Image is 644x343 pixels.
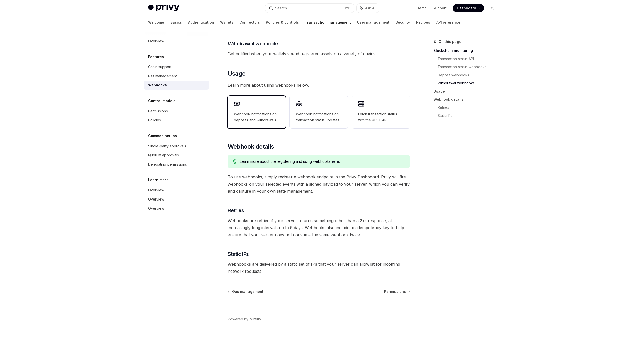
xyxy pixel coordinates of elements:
[148,108,168,114] div: Permissions
[144,37,209,46] a: Overview
[438,79,500,87] a: Withdrawal webhooks
[148,152,179,158] div: Quorum approvals
[144,141,209,151] a: Single-party approvals
[228,50,410,57] span: Get notified when your wallets spend registered assets on a variety of chains.
[384,289,410,294] a: Permissions
[357,4,379,13] button: Ask AI
[148,205,164,211] div: Overview
[433,47,500,55] a: Blockchain monitoring
[396,16,410,28] a: Security
[296,111,342,123] span: Webhook notifications on transaction status updates.
[433,95,500,103] a: Webhook details
[343,6,351,10] span: Ctrl K
[144,186,209,195] a: Overview
[148,38,164,44] div: Overview
[457,6,476,11] span: Dashboard
[352,96,410,128] a: Fetch transaction status with the REST API.
[228,261,410,275] span: Webhoooks are delivered by a static set of IPs that your server can allowlist for incoming networ...
[228,173,410,195] span: To use webhooks, simply register a webhook endpoint in the Privy Dashboard. Privy will fire webho...
[228,142,274,151] span: Webhook details
[416,16,430,28] a: Recipes
[144,116,209,125] a: Policies
[148,16,164,28] a: Welcome
[148,73,177,79] div: Gas management
[228,82,410,89] span: Learn more about using webhooks below.
[144,160,209,169] a: Delegating permissions
[148,133,177,139] h5: Common setups
[148,196,164,202] div: Overview
[148,187,164,193] div: Overview
[305,16,351,28] a: Transaction management
[365,6,375,11] span: Ask AI
[148,98,175,104] h5: Control models
[433,6,447,11] a: Support
[144,71,209,81] a: Gas management
[144,81,209,90] a: Webhooks
[266,16,299,28] a: Policies & controls
[239,16,260,28] a: Connectors
[384,289,406,294] span: Permissions
[220,16,233,28] a: Wallets
[438,103,500,112] a: Retries
[358,111,404,123] span: Fetch transaction status with the REST API.
[228,217,410,238] span: Webhooks are retried if your server returns something other than a 2xx response, at increasingly ...
[148,82,167,88] div: Webhooks
[240,159,405,164] span: Learn more about the registering and using webhooks .
[357,16,389,28] a: User management
[228,207,244,214] span: Retries
[439,39,461,45] span: On this page
[148,5,179,12] img: light logo
[148,143,186,149] div: Single-party approvals
[438,63,500,71] a: Transaction status webhooks
[233,159,237,164] svg: Tip
[438,71,500,79] a: Deposit webhooks
[438,55,500,63] a: Transaction status API
[438,112,500,120] a: Static IPs
[148,161,187,167] div: Delegating permissions
[228,69,246,78] span: Usage
[228,289,263,294] a: Gas management
[453,4,484,12] a: Dashboard
[331,159,339,164] a: here
[433,87,500,95] a: Usage
[228,317,261,322] a: Powered by Mintlify
[234,111,280,123] span: Webhook notifications on deposits and withdrawals.
[228,96,286,128] a: Webhook notifications on deposits and withdrawals.
[144,62,209,71] a: Chain support
[232,289,263,294] span: Gas management
[275,5,289,11] div: Search...
[148,117,161,123] div: Policies
[488,4,496,12] button: Toggle dark mode
[188,16,214,28] a: Authentication
[144,195,209,204] a: Overview
[144,151,209,160] a: Quorum approvals
[144,106,209,116] a: Permissions
[148,177,169,183] h5: Learn more
[144,204,209,213] a: Overview
[148,64,171,70] div: Chain support
[228,40,280,47] span: Withdrawal webhooks
[170,16,182,28] a: Basics
[265,4,354,13] button: Search...CtrlK
[290,96,348,128] a: Webhook notifications on transaction status updates.
[436,16,460,28] a: API reference
[228,250,249,258] span: Static IPs
[417,6,427,11] a: Demo
[148,54,164,60] h5: Features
